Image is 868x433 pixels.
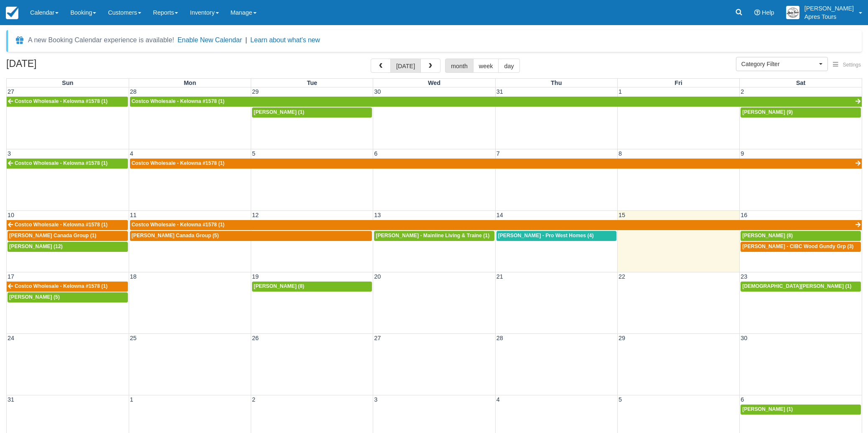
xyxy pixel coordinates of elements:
[251,335,260,341] span: 26
[742,243,853,249] span: [PERSON_NAME] - CIBC Wood Gundy Grp (3)
[7,212,15,218] span: 10
[62,79,73,86] span: Sun
[740,335,748,341] span: 30
[130,159,862,169] a: Costco Wholesale - Kelowna #1578 (1)
[445,59,473,73] button: month
[762,9,774,16] span: Help
[250,36,320,44] a: Learn about what's new
[742,406,793,412] span: [PERSON_NAME] (1)
[251,88,260,95] span: 29
[741,242,861,252] a: [PERSON_NAME] - CIBC Wood Gundy Grp (3)
[7,273,15,280] span: 17
[675,79,682,86] span: Fri
[786,6,799,19] img: A1
[741,282,861,292] a: [DEMOGRAPHIC_DATA][PERSON_NAME] (1)
[252,282,372,292] a: [PERSON_NAME] (8)
[8,242,128,252] a: [PERSON_NAME] (12)
[843,62,861,68] span: Settings
[129,396,134,403] span: 1
[390,59,421,73] button: [DATE]
[376,233,489,238] span: [PERSON_NAME] - Mainline Living & Traine (1)
[741,405,861,415] a: [PERSON_NAME] (1)
[374,231,494,241] a: [PERSON_NAME] - Mainline Living & Traine (1)
[251,212,260,218] span: 12
[245,36,247,44] span: |
[7,88,15,95] span: 27
[132,160,224,166] span: Costco Wholesale - Kelowna #1578 (1)
[130,97,862,107] a: Costco Wholesale - Kelowna #1578 (1)
[8,292,128,302] a: [PERSON_NAME] (5)
[178,36,242,44] button: Enable New Calendar
[251,273,260,280] span: 19
[9,233,97,238] span: [PERSON_NAME] Canada Group (1)
[184,79,196,86] span: Mon
[373,212,382,218] span: 13
[6,7,18,19] img: checkfront-main-nav-mini-logo.png
[129,335,137,341] span: 25
[7,282,128,292] a: Costco Wholesale - Kelowna #1578 (1)
[373,150,378,157] span: 6
[132,222,224,228] span: Costco Wholesale - Kelowna #1578 (1)
[6,59,112,74] h2: [DATE]
[618,212,626,218] span: 15
[496,88,504,95] span: 31
[7,220,128,230] a: Costco Wholesale - Kelowna #1578 (1)
[129,212,137,218] span: 11
[373,273,382,280] span: 20
[254,109,304,115] span: [PERSON_NAME] (1)
[496,231,616,241] a: [PERSON_NAME] - Pro West Homes (4)
[251,150,256,157] span: 5
[742,109,793,115] span: [PERSON_NAME] (9)
[7,159,128,169] a: Costco Wholesale - Kelowna #1578 (1)
[828,59,866,71] button: Settings
[130,220,862,230] a: Costco Wholesale - Kelowna #1578 (1)
[129,150,134,157] span: 4
[9,243,63,249] span: [PERSON_NAME] (12)
[498,59,519,73] button: day
[8,231,128,241] a: [PERSON_NAME] Canada Group (1)
[754,10,760,15] i: Help
[498,233,594,238] span: [PERSON_NAME] - Pro West Homes (4)
[740,273,748,280] span: 23
[132,233,219,238] span: [PERSON_NAME] Canada Group (5)
[736,57,828,71] button: Category Filter
[28,35,174,45] div: A new Booking Calendar experience is available!
[796,79,805,86] span: Sat
[129,88,137,95] span: 28
[496,396,501,403] span: 4
[7,97,128,107] a: Costco Wholesale - Kelowna #1578 (1)
[496,273,504,280] span: 21
[496,212,504,218] span: 14
[129,273,137,280] span: 18
[7,396,15,403] span: 31
[618,273,626,280] span: 22
[741,231,861,241] a: [PERSON_NAME] (8)
[132,98,224,104] span: Costco Wholesale - Kelowna #1578 (1)
[254,283,304,289] span: [PERSON_NAME] (8)
[251,396,256,403] span: 2
[551,79,562,86] span: Thu
[307,79,317,86] span: Tue
[428,79,440,86] span: Wed
[740,150,745,157] span: 9
[618,335,626,341] span: 29
[373,335,382,341] span: 27
[804,4,854,13] p: [PERSON_NAME]
[742,233,793,238] span: [PERSON_NAME] (8)
[618,150,623,157] span: 8
[7,335,15,341] span: 24
[9,294,60,300] span: [PERSON_NAME] (5)
[618,88,623,95] span: 1
[740,396,745,403] span: 6
[373,88,382,95] span: 30
[496,335,504,341] span: 28
[804,13,854,21] p: Apres Tours
[373,396,378,403] span: 3
[15,222,107,228] span: Costco Wholesale - Kelowna #1578 (1)
[741,60,817,68] span: Category Filter
[740,212,748,218] span: 16
[15,160,107,166] span: Costco Wholesale - Kelowna #1578 (1)
[496,150,501,157] span: 7
[473,59,499,73] button: week
[252,108,372,118] a: [PERSON_NAME] (1)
